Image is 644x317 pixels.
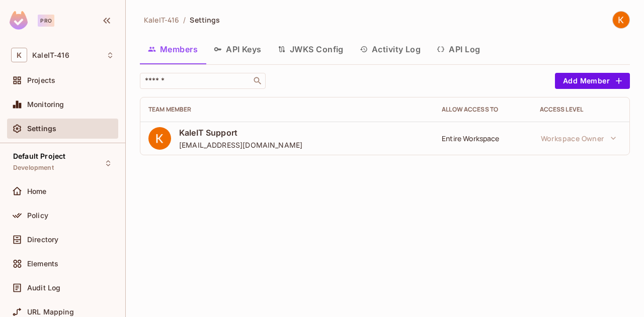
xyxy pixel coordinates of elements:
[27,260,58,268] span: Elements
[190,15,220,25] span: Settings
[540,105,621,114] div: Access Level
[148,105,426,114] div: Team Member
[27,308,74,316] span: URL Mapping
[148,127,171,150] img: ACg8ocJfJXMrz8bD_l6dmJX0UJkrIyo1x2gGKnc0zkBbUHhAoeaI9Q=s96-c
[140,37,206,62] button: Members
[429,37,488,62] button: API Log
[27,100,64,109] span: Monitoring
[27,284,60,292] span: Audit Log
[27,187,47,195] span: Home
[442,134,523,143] div: Entire Workspace
[13,152,65,160] span: Default Project
[27,125,56,133] span: Settings
[38,15,54,27] div: Pro
[179,140,302,150] span: [EMAIL_ADDRESS][DOMAIN_NAME]
[270,37,352,62] button: JWKS Config
[442,105,523,114] div: Allow Access to
[555,73,630,89] button: Add Member
[352,37,429,62] button: Activity Log
[144,15,179,25] span: KaleIT-416
[27,236,58,244] span: Directory
[27,212,48,220] span: Policy
[179,127,302,138] span: KaleIT Support
[32,51,69,59] span: Workspace: KaleIT-416
[206,37,270,62] button: API Keys
[536,128,621,148] button: Workspace Owner
[13,164,54,172] span: Development
[613,12,629,28] img: KaleIT Support
[27,76,55,84] span: Projects
[183,15,186,25] li: /
[10,11,28,30] img: SReyMgAAAABJRU5ErkJggg==
[11,48,27,62] span: K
